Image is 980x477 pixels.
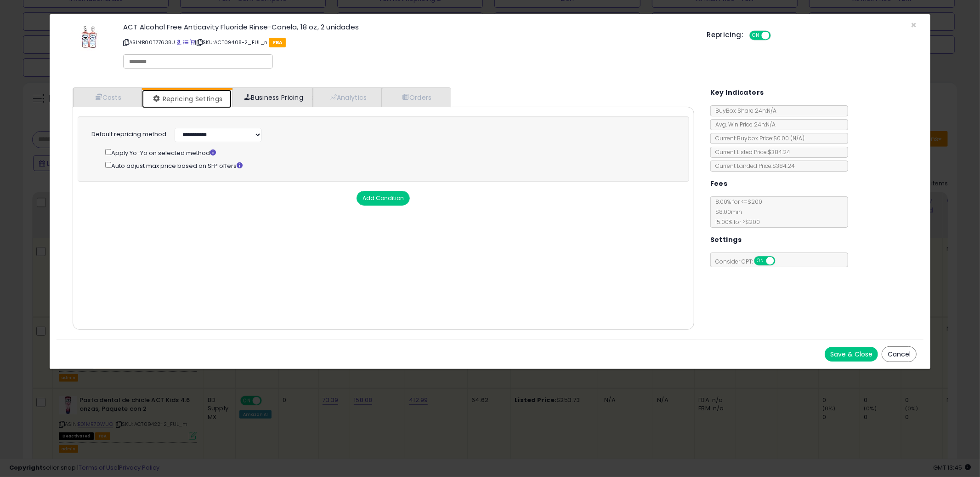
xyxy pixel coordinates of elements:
span: ON [755,257,766,265]
a: Your listing only [190,39,195,46]
button: Add Condition [357,191,410,206]
span: × [911,18,917,32]
a: Repricing Settings [142,90,232,108]
span: Current Landed Price: $384.24 [711,162,795,170]
span: Current Buybox Price: [711,134,804,142]
span: 8.00 % for <= $200 [711,198,762,226]
button: Save & Close [825,347,878,362]
h3: ACT Alcohol Free Anticavity Fluoride Rinse-Canela, 18 oz, 2 unidades [123,23,693,30]
span: Current Listed Price: $384.24 [711,148,790,156]
span: OFF [774,257,788,265]
span: ( N/A ) [790,134,804,142]
a: Orders [382,88,450,107]
span: ON [750,32,762,40]
h5: Key Indicators [710,87,764,98]
span: $8.00 min [711,208,742,216]
span: Consider CPT: [711,258,787,265]
img: 41EeOs9L+7L._SL60_.jpg [80,23,99,51]
a: All offer listings [183,39,188,46]
h5: Repricing: [707,31,743,39]
span: $0.00 [773,134,804,142]
span: OFF [769,32,784,40]
div: Apply Yo-Yo on selected method [105,147,673,158]
button: Cancel [882,346,917,362]
span: FBA [269,38,286,47]
a: Analytics [313,88,382,107]
a: Business Pricing [232,88,313,107]
div: Auto adjust max price based on SFP offers [105,160,673,171]
a: Costs [73,88,142,107]
p: ASIN: B00T77638U | SKU: ACT09408-2_FUL_n [123,35,693,50]
h5: Fees [710,178,728,190]
span: Avg. Win Price 24h: N/A [711,121,776,128]
h5: Settings [710,234,742,246]
span: 15.00 % for > $200 [711,218,760,226]
span: BuyBox Share 24h: N/A [711,107,776,115]
label: Default repricing method: [91,130,168,139]
a: BuyBox page [176,39,181,46]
